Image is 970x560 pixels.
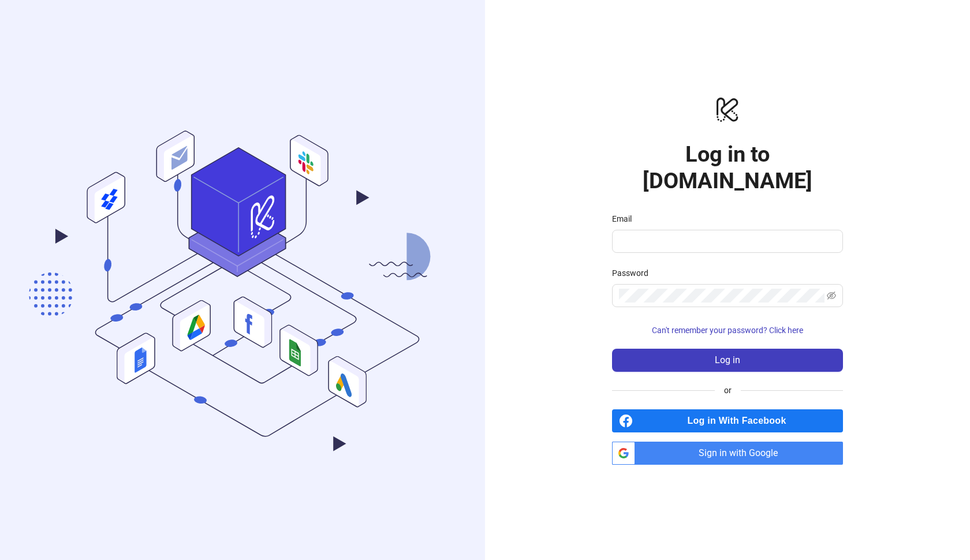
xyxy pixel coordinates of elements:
a: Sign in with Google [612,442,843,465]
input: Email [619,234,834,248]
label: Password [612,267,656,279]
span: Sign in with Google [640,442,843,465]
a: Can't remember your password? Click here [612,326,843,335]
span: eye-invisible [827,291,836,300]
span: Can't remember your password? Click here [652,326,803,335]
span: Log in [715,355,740,365]
a: Log in With Facebook [612,409,843,432]
span: or [715,384,741,397]
button: Log in [612,349,843,372]
input: Password [619,289,824,303]
button: Can't remember your password? Click here [612,321,843,339]
h1: Log in to [DOMAIN_NAME] [612,141,843,195]
span: Log in With Facebook [637,409,843,432]
label: Email [612,212,639,225]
